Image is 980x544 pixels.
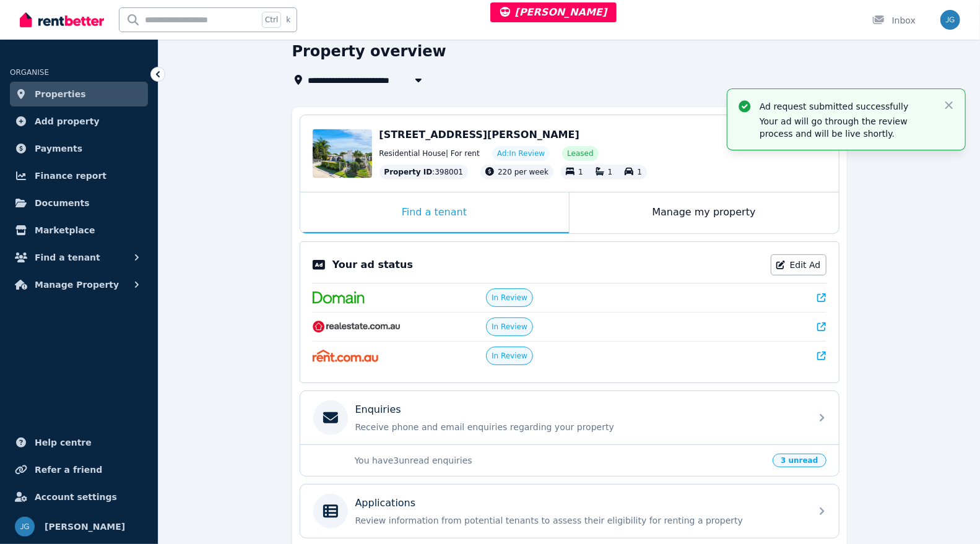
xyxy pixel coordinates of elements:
span: Ctrl [262,12,281,28]
span: Properties [35,87,86,101]
p: Review information from potential tenants to assess their eligibility for renting a property [355,514,804,527]
a: Finance report [10,163,148,188]
div: Inbox [872,14,916,27]
span: [PERSON_NAME] [45,519,125,534]
span: Find a tenant [35,250,100,265]
span: ORGANISE [10,68,49,77]
a: Payments [10,136,148,161]
a: Edit Ad [771,254,826,275]
div: Find a tenant [300,192,569,233]
img: RealEstate.com.au [313,321,401,333]
h1: Property overview [292,41,446,61]
span: In Review [492,293,527,303]
a: Documents [10,191,148,215]
span: Residential House | For rent [379,149,480,158]
span: Add property [35,114,100,129]
img: Jeremy Goldschmidt [15,517,35,537]
p: You have 3 unread enquiries [355,454,766,467]
a: Properties [10,82,148,106]
span: Marketplace [35,223,95,238]
a: ApplicationsReview information from potential tenants to assess their eligibility for renting a p... [300,485,839,538]
div: Manage my property [570,192,839,233]
span: 1 [637,168,642,176]
span: 1 [578,168,583,176]
span: 1 [608,168,613,176]
p: Your ad status [332,257,413,272]
div: : 398001 [379,165,469,179]
span: Ad: In Review [497,149,545,158]
span: Payments [35,141,82,156]
img: Domain.com.au [313,291,365,304]
a: Account settings [10,485,148,509]
p: Ad request submitted successfully [760,100,933,113]
p: Your ad will go through the review process and will be live shortly. [760,115,933,140]
img: Rent.com.au [313,350,379,362]
span: Property ID [384,167,433,177]
span: k [286,15,290,25]
span: Help centre [35,435,92,450]
button: Manage Property [10,272,148,297]
span: Account settings [35,490,117,504]
span: Refer a friend [35,462,102,477]
span: Documents [35,196,90,210]
span: Finance report [35,168,106,183]
a: Help centre [10,430,148,455]
span: In Review [492,322,527,332]
img: Jeremy Goldschmidt [940,10,960,30]
span: 3 unread [773,454,826,467]
span: Leased [567,149,593,158]
a: Marketplace [10,218,148,243]
p: Enquiries [355,402,401,417]
a: EnquiriesReceive phone and email enquiries regarding your property [300,391,839,444]
a: Refer a friend [10,457,148,482]
p: Applications [355,496,416,511]
span: 220 per week [498,168,549,176]
p: Receive phone and email enquiries regarding your property [355,421,804,433]
span: Manage Property [35,277,119,292]
img: RentBetter [20,11,104,29]
span: [PERSON_NAME] [500,6,607,18]
span: [STREET_ADDRESS][PERSON_NAME] [379,129,579,140]
button: Find a tenant [10,245,148,270]
span: In Review [492,351,527,361]
a: Add property [10,109,148,134]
